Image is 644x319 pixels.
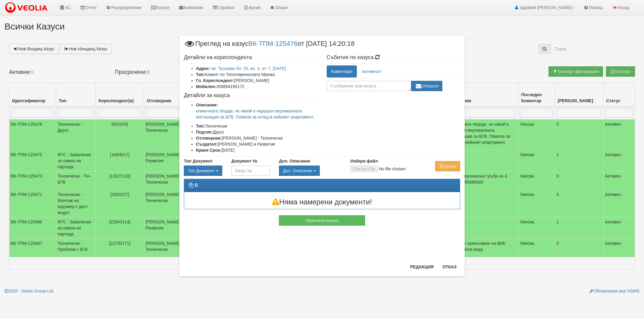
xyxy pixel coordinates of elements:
b: Създател: [196,142,218,147]
button: Приключи казуса [279,215,365,226]
a: Коментари [327,65,357,77]
input: Казус № [231,166,270,176]
h4: Събития по казуса [327,55,460,61]
label: Избери файл [350,158,378,164]
div: Двоен клик, за изчистване на избраната стойност. [279,166,341,176]
label: Документ № [231,158,257,164]
h4: Детайли на кореспондента [184,55,318,61]
a: кв. Трошево бл. 55, вх. 3, ет. 7, [DATE] [212,66,286,71]
button: Тип Документ [184,166,222,176]
p: клиентката твърди, че някой е нарушил вертикалната инсталация за БГВ. Помоли за оглед в нейният а... [196,108,318,120]
a: Активност [357,65,386,77]
b: Подтип: [196,130,213,134]
button: Отказ [439,262,460,272]
b: Гл. Кореспондент: [196,78,234,83]
li: [DATE] [196,147,318,153]
a: ВК-ТПМ-125476 [248,40,297,47]
b: Краен Срок: [196,148,221,153]
li: [PERSON_NAME] и Развитие [196,141,318,147]
b: Тип: [196,124,205,128]
strong: 0 [195,183,197,188]
b: Мобилен: [196,84,216,89]
b: Тип: [196,72,205,77]
b: Адрес: [196,66,210,71]
li: Друго [196,129,318,135]
li: [PERSON_NAME] - Технически [196,135,318,141]
h4: Детайли за казуса [184,93,318,99]
li: Технически [196,123,318,129]
span: Преглед на казус от [DATE] 14:20:18 [184,40,354,52]
button: Доп. Описание [279,166,320,176]
li: 359884195172 [196,84,318,90]
h3: Няма намерени документи! [184,198,460,206]
label: Тип Документ [184,158,213,164]
div: Двоен клик, за изчистване на избраната стойност. [184,166,222,176]
li: Клиент по Топлопреносната Мрежа [196,71,318,77]
button: Редакция [406,262,437,272]
b: Отговорник: [196,136,222,141]
label: Доп. Описание [279,158,310,164]
span: Доп. Описание [283,168,312,173]
button: Архив [435,161,460,171]
button: Изпрати [411,81,443,91]
b: Описание: [196,103,218,107]
li: [PERSON_NAME] [196,77,318,84]
span: Тип Документ [188,168,215,173]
